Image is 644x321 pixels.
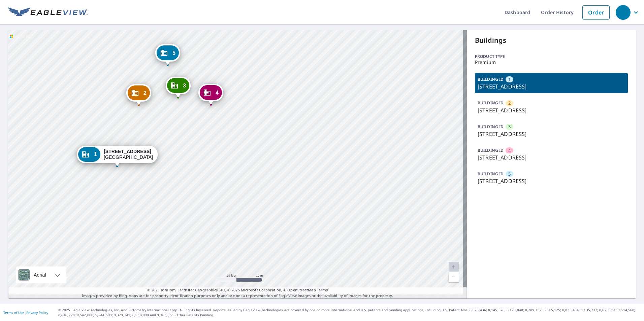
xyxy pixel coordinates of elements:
[104,149,153,160] div: [GEOGRAPHIC_DATA]
[478,106,625,114] p: [STREET_ADDRESS]
[172,50,175,56] span: 5
[104,149,151,154] strong: [STREET_ADDRESS]
[8,7,88,17] img: EV Logo
[508,147,511,154] span: 4
[216,90,219,95] span: 4
[16,266,66,283] div: Aerial
[26,310,48,315] a: Privacy Policy
[508,100,511,106] span: 2
[478,153,625,162] p: [STREET_ADDRESS]
[478,76,504,82] p: BUILDING ID
[317,287,328,292] a: Terms
[582,5,610,20] a: Order
[3,311,48,315] p: |
[449,262,459,272] a: Current Level 20, Zoom In Disabled
[198,84,223,105] div: Dropped pin, building 4, Commercial property, 612 W Creek St Fredericksburg, TX 78624
[475,35,628,45] p: Buildings
[183,83,186,88] span: 3
[449,272,459,282] a: Current Level 20, Zoom Out
[126,84,151,105] div: Dropped pin, building 2, Commercial property, 612 W Creek St Fredericksburg, TX 78624
[475,53,628,60] p: Product type
[478,147,504,153] p: BUILDING ID
[147,287,328,293] span: © 2025 TomTom, Earthstar Geographics SIO, © 2025 Microsoft Corporation, ©
[143,91,147,96] span: 2
[508,123,511,130] span: 3
[478,82,625,91] p: [STREET_ADDRESS]
[475,60,628,65] p: Premium
[508,76,511,83] span: 1
[508,171,511,177] span: 5
[58,308,641,318] p: © 2025 Eagle View Technologies, Inc. and Pictometry International Corp. All Rights Reserved. Repo...
[478,177,625,185] p: [STREET_ADDRESS]
[94,152,97,157] span: 1
[478,130,625,138] p: [STREET_ADDRESS]
[166,77,191,98] div: Dropped pin, building 3, Commercial property, 612 W Creek St Fredericksburg, TX 78624
[3,310,24,315] a: Terms of Use
[77,146,158,167] div: Dropped pin, building 1, Commercial property, 612 W Creek St Fredericksburg, TX 78624
[478,100,504,106] p: BUILDING ID
[287,287,316,292] a: OpenStreetMap
[8,287,467,298] p: Images provided by Bing Maps are for property identification purposes only and are not a represen...
[478,124,504,130] p: BUILDING ID
[478,171,504,177] p: BUILDING ID
[155,44,180,65] div: Dropped pin, building 5, Commercial property, 612 W Creek St Fredericksburg, TX 78624
[32,266,48,283] div: Aerial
